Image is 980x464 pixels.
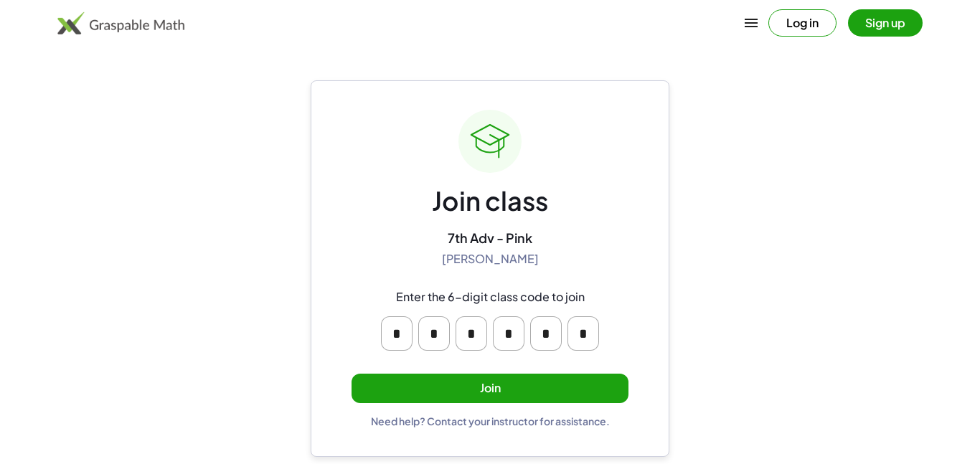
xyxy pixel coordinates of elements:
[418,316,450,351] input: Please enter OTP character 2
[567,316,599,351] input: Please enter OTP character 6
[768,9,837,37] button: Log in
[442,252,539,267] div: [PERSON_NAME]
[432,184,548,218] div: Join class
[848,9,923,37] button: Sign up
[530,316,562,351] input: Please enter OTP character 5
[456,316,487,351] input: Please enter OTP character 3
[396,290,585,305] div: Enter the 6-digit class code to join
[448,229,532,246] div: 7th Adv - Pink
[371,415,610,427] div: Need help? Contact your instructor for assistance.
[381,316,413,351] input: Please enter OTP character 1
[352,374,628,403] button: Join
[493,316,524,351] input: Please enter OTP character 4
